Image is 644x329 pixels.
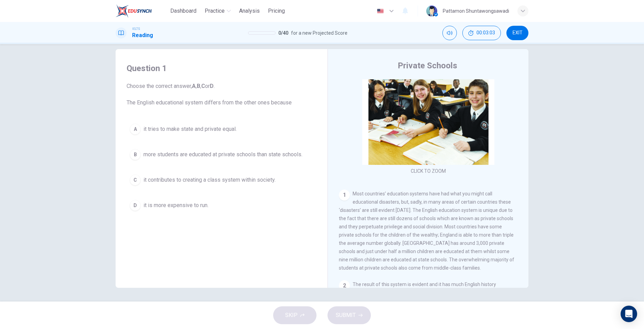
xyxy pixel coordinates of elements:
[143,150,302,159] span: more students are educated at private schools than state schools.
[130,149,141,160] div: B
[442,26,457,40] div: Mute
[268,7,285,15] span: Pricing
[130,124,141,135] div: A
[143,125,237,133] span: it tries to make state and private equal.
[127,121,316,138] button: Ait tries to make state and private equal.
[116,4,168,18] a: EduSynch logo
[339,191,514,271] span: Most countries’ education systems have had what you might call educational disasters, but, sadly,...
[127,146,316,163] button: Bmore students are educated at private schools than state schools.
[462,26,501,40] div: Hide
[462,26,501,40] button: 00:03:03
[476,30,495,36] span: 00:03:03
[339,280,350,291] div: 2
[236,5,262,17] button: Analysis
[506,26,528,40] button: EXIT
[197,83,200,89] b: B
[621,306,637,322] div: Open Intercom Messenger
[426,5,437,16] img: Profile picture
[398,60,457,71] h4: Private Schools
[116,4,152,18] img: EduSynch logo
[278,29,288,37] span: 0 / 40
[239,7,260,15] span: Analysis
[127,171,316,189] button: Cit contributes to creating a class system within society.
[443,7,509,15] div: Pattamon Shuntawongsawadi
[127,82,316,107] span: Choose the correct answer, , , or . The English educational system differs from the other ones be...
[192,83,196,89] b: A
[127,63,316,74] h4: Question 1
[265,5,288,17] button: Pricing
[202,5,234,17] button: Practice
[513,30,523,36] span: EXIT
[201,83,205,89] b: C
[127,197,316,214] button: Dit is more expensive to run.
[291,29,347,37] span: for a new Projected Score
[339,190,350,201] div: 1
[132,26,140,31] span: IELTS
[130,174,141,185] div: C
[205,7,225,15] span: Practice
[170,7,196,15] span: Dashboard
[143,201,208,209] span: it is more expensive to run.
[168,5,199,17] button: Dashboard
[210,83,214,89] b: D
[376,9,385,14] img: en
[143,176,276,184] span: it contributes to creating a class system within society.
[130,200,141,211] div: D
[132,31,153,39] h1: Reading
